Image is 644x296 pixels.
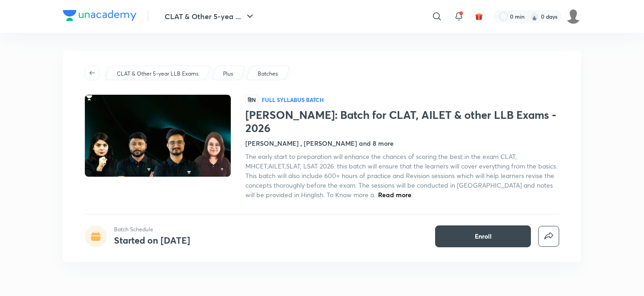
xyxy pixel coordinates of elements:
[566,9,581,24] img: Basudha
[159,7,261,26] button: CLAT & Other 5-yea ...
[63,10,136,23] a: Company Logo
[258,70,278,78] p: Batches
[435,225,531,247] button: Enroll
[245,95,258,105] span: हिN
[262,96,324,103] p: Full Syllabus Batch
[117,70,198,78] p: CLAT & Other 5-year LLB Exams
[114,234,190,246] h4: Started on [DATE]
[256,70,280,78] a: Batches
[378,190,411,199] span: Read more
[115,70,200,78] a: CLAT & Other 5-year LLB Exams
[63,10,136,21] img: Company Logo
[475,232,492,241] span: Enroll
[245,152,557,199] span: The early start to preparation will enhance the chances of scoring the best in the exam CLAT, MHC...
[114,225,190,234] p: Batch Schedule
[83,94,232,178] img: Thumbnail
[222,70,235,78] a: Plus
[245,138,394,148] h4: [PERSON_NAME] , [PERSON_NAME] and 8 more
[475,12,483,20] img: avatar
[223,70,233,78] p: Plus
[530,12,539,21] img: streak
[472,9,486,24] button: avatar
[245,108,559,135] h1: [PERSON_NAME]: Batch for CLAT, AILET & other LLB Exams - 2026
